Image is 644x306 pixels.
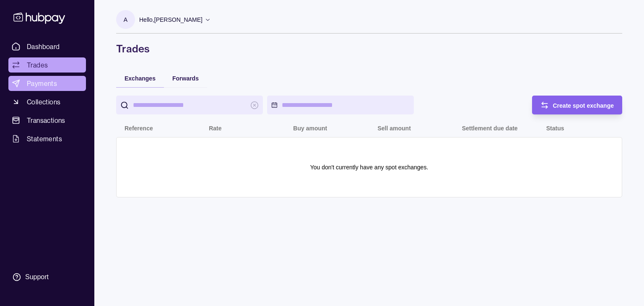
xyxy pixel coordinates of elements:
p: Reference [125,125,153,132]
a: Statements [8,131,86,146]
span: Statements [27,134,62,144]
p: A [124,15,127,24]
span: Create spot exchange [553,102,614,109]
div: Support [25,272,49,282]
span: Trades [27,60,48,70]
button: Create spot exchange [532,96,623,114]
h1: Trades [116,42,622,55]
span: Payments [27,78,57,88]
a: Dashboard [8,39,86,54]
span: Exchanges [125,75,156,82]
span: Forwards [172,75,199,82]
p: Hello, [PERSON_NAME] [139,15,203,24]
a: Collections [8,94,86,109]
span: Dashboard [27,41,60,52]
input: search [133,96,246,114]
p: You don't currently have any spot exchanges. [310,163,428,172]
p: Rate [209,125,221,132]
p: Settlement due date [462,125,518,132]
a: Transactions [8,113,86,128]
a: Support [8,268,86,286]
p: Status [546,125,564,132]
p: Buy amount [293,125,327,132]
span: Collections [27,97,60,107]
p: Sell amount [377,125,410,132]
a: Trades [8,57,86,73]
a: Payments [8,76,86,91]
span: Transactions [27,115,65,125]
